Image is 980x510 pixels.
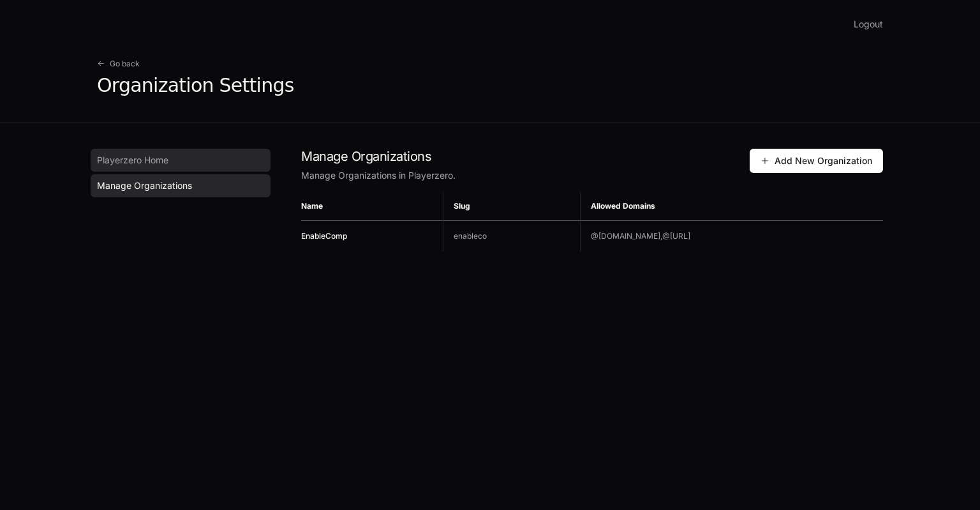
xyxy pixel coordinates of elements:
td: enableco [443,220,580,251]
h1: Manage Organizations [301,149,750,164]
th: Allowed Domains [580,192,883,221]
div: Organization Settings [97,74,294,97]
a: Playerzero Home [91,149,271,172]
span: Playerzero Home [97,154,168,167]
span: @[DOMAIN_NAME] [591,231,662,241]
span: @[URL] [662,231,690,241]
a: Manage Organizations [91,174,271,197]
span: EnableComp [301,231,347,241]
span: Add New Organization [761,154,872,167]
span: Manage Organizations [97,179,192,192]
th: Name [301,192,443,221]
span: Go back [110,59,140,69]
th: Slug [443,192,580,221]
button: Logout [854,15,883,33]
span: , [660,231,662,241]
p: Manage Organizations in Playerzero. [301,169,750,182]
button: Add New Organization [750,149,883,173]
button: Go back [97,59,140,69]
